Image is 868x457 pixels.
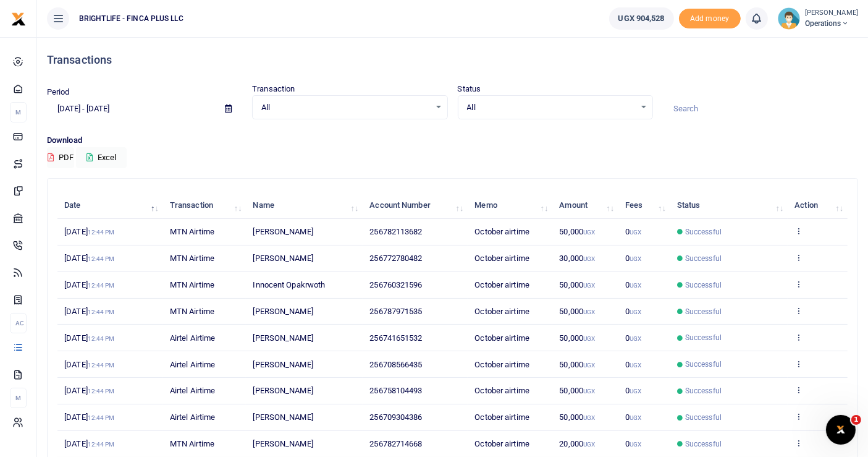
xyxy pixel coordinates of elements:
[47,147,74,168] button: PDF
[253,360,313,369] span: [PERSON_NAME]
[474,439,529,448] span: October airtime
[88,282,115,289] small: 12:44 PM
[552,192,618,219] th: Amount: activate to sort column ascending
[64,307,114,316] span: [DATE]
[474,386,529,395] span: October airtime
[11,12,26,27] img: logo-small
[474,280,529,289] span: October airtime
[253,412,313,422] span: [PERSON_NAME]
[474,227,529,236] span: October airtime
[663,98,858,119] input: Search
[630,255,641,262] small: UGX
[88,255,115,262] small: 12:44 PM
[559,280,595,289] span: 50,000
[369,307,422,316] span: 256787971535
[670,192,788,219] th: Status: activate to sort column ascending
[170,333,215,343] span: Airtel Airtime
[826,415,856,445] iframe: Intercom live chat
[64,439,114,448] span: [DATE]
[618,12,665,25] span: UGX 904,528
[474,333,529,343] span: October airtime
[474,360,529,369] span: October airtime
[64,254,114,263] span: [DATE]
[64,333,114,343] span: [DATE]
[583,414,595,421] small: UGX
[625,280,641,289] span: 0
[583,441,595,448] small: UGX
[170,386,215,395] span: Airtel Airtime
[778,7,858,30] a: profile-user [PERSON_NAME] Operations
[559,227,595,236] span: 50,000
[679,13,741,22] a: Add money
[170,412,215,422] span: Airtel Airtime
[64,227,114,236] span: [DATE]
[369,227,422,236] span: 256782113682
[246,192,363,219] th: Name: activate to sort column ascending
[583,282,595,289] small: UGX
[559,439,595,448] span: 20,000
[625,412,641,422] span: 0
[253,439,313,448] span: [PERSON_NAME]
[170,280,214,289] span: MTN Airtime
[170,307,214,316] span: MTN Airtime
[253,307,313,316] span: [PERSON_NAME]
[10,102,27,122] li: M
[253,227,313,236] span: [PERSON_NAME]
[604,7,679,30] li: Wallet ballance
[583,309,595,315] small: UGX
[88,441,115,448] small: 12:44 PM
[170,439,214,448] span: MTN Airtime
[609,7,674,30] a: UGX 904,528
[76,147,127,168] button: Excel
[88,414,115,421] small: 12:44 PM
[630,309,641,315] small: UGX
[47,134,858,147] p: Download
[559,307,595,316] span: 50,000
[57,192,163,219] th: Date: activate to sort column descending
[64,280,114,289] span: [DATE]
[88,309,115,315] small: 12:44 PM
[685,359,722,370] span: Successful
[583,335,595,342] small: UGX
[64,386,114,395] span: [DATE]
[685,226,722,237] span: Successful
[88,335,115,342] small: 12:44 PM
[252,83,295,95] label: Transaction
[583,388,595,395] small: UGX
[474,307,529,316] span: October airtime
[170,227,214,236] span: MTN Airtime
[788,192,848,219] th: Action: activate to sort column ascending
[88,362,115,369] small: 12:44 PM
[625,386,641,395] span: 0
[630,362,641,369] small: UGX
[630,335,641,342] small: UGX
[163,192,246,219] th: Transaction: activate to sort column ascending
[805,18,858,29] span: Operations
[369,254,422,263] span: 256772780482
[685,332,722,343] span: Successful
[88,388,115,395] small: 12:44 PM
[253,386,313,395] span: [PERSON_NAME]
[685,385,722,396] span: Successful
[467,101,635,114] span: All
[261,101,429,114] span: All
[583,255,595,262] small: UGX
[685,306,722,317] span: Successful
[559,360,595,369] span: 50,000
[559,333,595,343] span: 50,000
[685,280,722,291] span: Successful
[583,362,595,369] small: UGX
[685,412,722,423] span: Successful
[369,360,422,369] span: 256708566435
[10,388,27,408] li: M
[851,415,861,425] span: 1
[583,229,595,236] small: UGX
[369,439,422,448] span: 256782714668
[468,192,552,219] th: Memo: activate to sort column ascending
[47,98,215,119] input: select period
[559,386,595,395] span: 50,000
[474,254,529,263] span: October airtime
[630,414,641,421] small: UGX
[369,412,422,422] span: 256709304386
[64,412,114,422] span: [DATE]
